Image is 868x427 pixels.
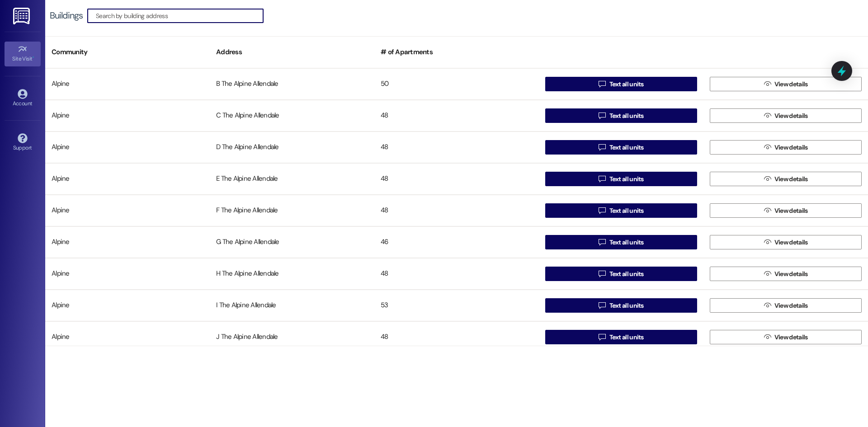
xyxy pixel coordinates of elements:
div: J The Alpine Allendale [210,328,374,346]
button: View details [710,77,862,91]
div: Alpine [45,170,210,188]
input: Search by building address [96,9,263,22]
i:  [599,175,605,183]
div: D The Alpine Allendale [210,138,374,156]
i:  [764,302,771,309]
span: • [33,54,34,61]
button: Text all units [545,108,697,123]
div: 48 [374,202,539,220]
div: Alpine [45,233,210,251]
span: View details [774,301,808,310]
i:  [599,333,605,341]
span: View details [774,269,808,279]
i:  [764,239,771,246]
button: View details [710,235,862,249]
div: G The Alpine Allendale [210,233,374,251]
div: Alpine [45,107,210,125]
span: View details [774,111,808,121]
div: I The Alpine Allendale [210,296,374,314]
span: View details [774,143,808,152]
span: Text all units [609,80,644,89]
button: Text all units [545,172,697,186]
div: 48 [374,328,539,346]
span: Text all units [609,269,644,279]
div: Alpine [45,265,210,283]
i:  [599,144,605,151]
div: 48 [374,170,539,188]
span: View details [774,206,808,216]
button: Text all units [545,77,697,91]
i:  [599,80,605,88]
div: F The Alpine Allendale [210,202,374,220]
button: Text all units [545,298,697,313]
span: View details [774,174,808,184]
img: ResiDesk Logo [13,8,32,24]
span: Text all units [609,301,644,310]
div: Alpine [45,328,210,346]
div: Community [45,41,210,63]
div: Alpine [45,138,210,156]
button: Text all units [545,235,697,249]
i:  [764,144,771,151]
button: Text all units [545,267,697,281]
div: B The Alpine Allendale [210,75,374,93]
i:  [764,175,771,183]
button: View details [710,108,862,123]
div: 50 [374,75,539,93]
button: View details [710,267,862,281]
div: E The Alpine Allendale [210,170,374,188]
span: View details [774,333,808,342]
span: Text all units [609,174,644,184]
a: Support [5,131,41,155]
div: 46 [374,233,539,251]
span: Text all units [609,206,644,216]
i:  [599,239,605,246]
i:  [599,302,605,309]
button: Text all units [545,140,697,155]
a: Account [5,86,41,111]
span: Text all units [609,143,644,152]
div: 48 [374,265,539,283]
i:  [764,333,771,341]
span: Text all units [609,333,644,342]
button: View details [710,172,862,186]
div: Buildings [50,11,83,20]
a: Site Visit • [5,42,41,66]
button: View details [710,298,862,313]
div: Alpine [45,296,210,314]
button: View details [710,330,862,344]
div: Address [210,41,374,63]
i:  [599,207,605,214]
i:  [599,112,605,119]
span: Text all units [609,111,644,121]
i:  [764,207,771,214]
div: 48 [374,107,539,125]
div: Alpine [45,75,210,93]
span: Text all units [609,238,644,247]
span: View details [774,80,808,89]
div: 53 [374,296,539,314]
div: H The Alpine Allendale [210,265,374,283]
div: # of Apartments [374,41,539,63]
i:  [764,80,771,88]
i:  [599,270,605,277]
i:  [764,270,771,277]
div: C The Alpine Allendale [210,107,374,125]
button: View details [710,140,862,155]
div: 48 [374,138,539,156]
i:  [764,112,771,119]
button: Text all units [545,330,697,344]
button: View details [710,203,862,218]
span: View details [774,238,808,247]
button: Text all units [545,203,697,218]
div: Alpine [45,202,210,220]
